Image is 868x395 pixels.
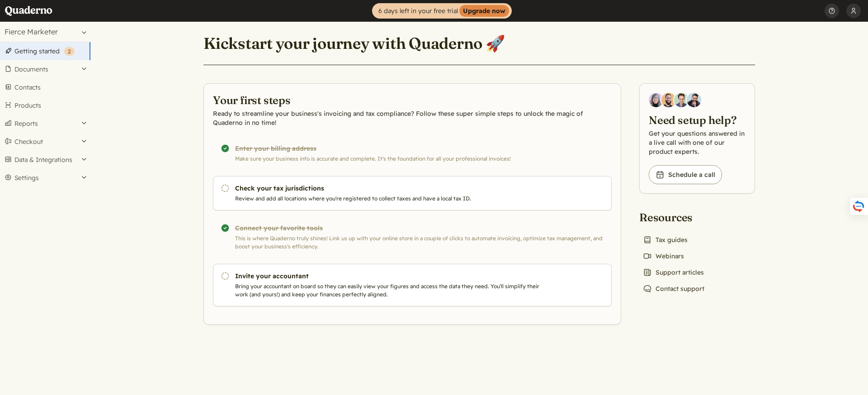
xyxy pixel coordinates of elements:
[649,129,745,156] p: Get your questions answered in a live call with one of our product experts.
[649,165,722,184] a: Schedule a call
[213,264,612,306] a: Invite your accountant Bring your accountant on board so they can easily view your figures and ac...
[235,282,543,299] p: Bring your accountant on board so they can easily view your figures and access the data they need...
[639,210,708,224] h2: Resources
[639,233,691,246] a: Tax guides
[203,33,505,53] h1: Kickstart your journey with Quaderno 🚀
[639,250,688,262] a: Webinars
[639,282,708,295] a: Contact support
[639,266,708,279] a: Support articles
[213,93,612,107] h2: Your first steps
[235,195,543,203] p: Review and add all locations where you're registered to collect taxes and have a local tax ID.
[661,93,676,107] img: Jairo Fumero, Account Executive at Quaderno
[68,48,71,55] span: 2
[459,5,509,17] strong: Upgrade now
[213,109,612,127] p: Ready to streamline your business's invoicing and tax compliance? Follow these super simple steps...
[649,113,745,127] h2: Need setup help?
[235,184,543,193] h3: Check your tax jurisdictions
[213,176,612,210] a: Check your tax jurisdictions Review and add all locations where you're registered to collect taxe...
[372,3,512,19] a: 6 days left in your free trialUpgrade now
[687,93,701,107] img: Javier Rubio, DevRel at Quaderno
[674,93,689,107] img: Ivo Oltmans, Business Developer at Quaderno
[235,271,543,281] h3: Invite your accountant
[649,93,663,107] img: Diana Carrasco, Account Executive at Quaderno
